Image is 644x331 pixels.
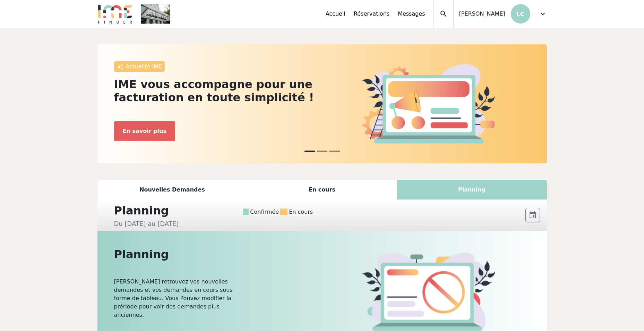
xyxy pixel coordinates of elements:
[398,10,425,18] a: Messages
[525,208,540,222] button: event
[247,180,397,200] div: En cours
[529,211,537,219] span: event
[242,202,524,216] div: Confirmée En cours
[317,147,327,155] button: News 1
[362,64,495,143] img: actu.png
[110,202,246,219] div: Planning
[397,180,547,200] div: Planning
[114,121,175,141] button: En savoir plus
[439,10,448,18] span: search
[114,61,165,72] div: Actualité IME
[459,10,505,18] span: [PERSON_NAME]
[97,4,133,24] img: Logo.png
[329,147,340,155] button: News 2
[114,278,250,319] p: [PERSON_NAME] retrouvez vos nouvelles demandes et vos demandes en cours sous forme de tableau. Vo...
[117,64,123,70] img: awesome.png
[110,219,246,228] div: Du [DATE] au [DATE]
[114,248,318,261] h2: Planning
[304,147,315,155] button: News 0
[354,10,389,18] a: Réservations
[539,10,547,18] span: expand_more
[97,180,247,200] div: Nouvelles Demandes
[511,4,530,24] p: LC
[114,78,318,104] h2: IME vous accompagne pour une facturation en toute simplicité !
[326,10,345,18] a: Accueil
